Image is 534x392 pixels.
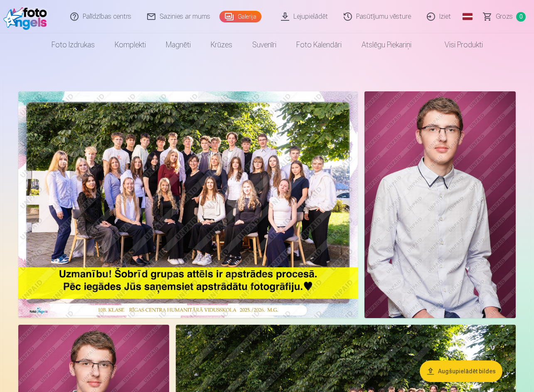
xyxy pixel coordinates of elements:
a: Visi produkti [421,33,493,56]
a: Foto kalendāri [286,33,352,56]
a: Suvenīri [242,33,286,56]
img: /fa1 [3,3,51,30]
a: Foto izdrukas [42,33,105,56]
span: 0 [516,12,526,22]
span: Grozs [496,12,513,22]
a: Komplekti [105,33,156,56]
button: Augšupielādēt bildes [420,360,502,382]
a: Atslēgu piekariņi [352,33,421,56]
a: Krūzes [201,33,242,56]
a: Galerija [219,11,261,22]
a: Magnēti [156,33,201,56]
